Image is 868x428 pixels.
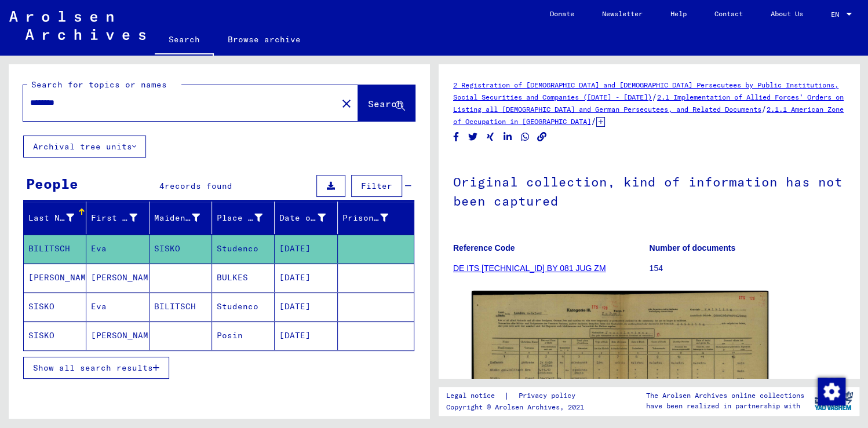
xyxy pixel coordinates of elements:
a: Search [155,25,214,56]
mat-cell: SISKO [24,321,86,350]
img: Change consent [818,378,845,405]
mat-cell: [PERSON_NAME] [86,264,149,292]
mat-cell: Eva [86,235,149,263]
div: Place of Birth [217,212,262,224]
p: 154 [650,262,845,275]
mat-header-cell: Last Name [24,202,86,234]
div: Maiden Name [154,208,214,227]
p: have been realized in partnership with [645,401,804,411]
mat-cell: [PERSON_NAME] [24,264,86,292]
button: Share on Xing [484,130,497,144]
mat-header-cell: Prisoner # [338,202,414,234]
mat-cell: Studenco [212,235,275,263]
mat-cell: Studenco [212,292,275,321]
button: Show all search results [23,357,169,379]
h1: Original collection, kind of information has not been captured [453,155,845,225]
div: Prisoner # [342,208,403,227]
button: Filter [351,175,402,197]
span: / [591,116,596,126]
mat-cell: SISKO [149,235,212,263]
b: Reference Code [453,243,515,253]
div: Prisoner # [342,212,388,224]
div: Date of Birth [279,212,325,224]
mat-cell: BILITSCH [149,292,212,321]
div: Place of Birth [217,208,277,227]
a: Browse archive [214,25,315,53]
button: Share on WhatsApp [519,130,531,144]
button: Share on Twitter [467,130,479,144]
button: Archival tree units [23,136,146,158]
div: Maiden Name [154,212,200,224]
mat-header-cell: Place of Birth [212,202,275,234]
button: Copy link [536,130,548,144]
mat-cell: [DATE] [275,292,337,321]
span: / [761,104,767,114]
mat-header-cell: First Name [86,202,149,234]
span: Filter [361,181,392,191]
img: yv_logo.png [812,386,855,415]
div: Last Name [28,208,89,227]
mat-cell: [DATE] [275,235,337,263]
span: / [652,92,657,102]
p: Copyright © Arolsen Archives, 2021 [446,402,589,412]
div: First Name [91,212,137,224]
div: People [26,173,78,194]
mat-header-cell: Maiden Name [149,202,212,234]
mat-cell: [DATE] [275,321,337,350]
span: 4 [159,181,165,191]
mat-label: Search for topics or names [31,79,167,90]
a: DE ITS [TECHNICAL_ID] BY 081 JUG ZM [453,264,606,273]
mat-cell: [DATE] [275,264,337,292]
button: Clear [335,92,358,115]
div: First Name [91,208,151,227]
mat-header-cell: Date of Birth [275,202,337,234]
mat-cell: Posin [212,321,275,350]
mat-cell: [PERSON_NAME] [86,321,149,350]
b: Number of documents [650,243,736,253]
mat-icon: close [340,97,353,111]
button: Share on Facebook [450,130,462,144]
button: Search [358,85,415,121]
button: Share on LinkedIn [502,130,514,144]
img: Arolsen_neg.svg [9,11,145,40]
div: Date of Birth [279,208,340,227]
div: | [446,390,589,402]
span: Show all search results [33,363,153,373]
span: EN [831,10,844,19]
span: records found [165,181,232,191]
p: The Arolsen Archives online collections [645,390,804,401]
mat-cell: SISKO [24,292,86,321]
mat-cell: BULKES [212,264,275,292]
a: Legal notice [446,390,504,402]
mat-cell: Eva [86,292,149,321]
div: Last Name [28,212,74,224]
a: Privacy policy [509,390,589,402]
span: Search [368,98,403,109]
a: 2 Registration of [DEMOGRAPHIC_DATA] and [DEMOGRAPHIC_DATA] Persecutees by Public Institutions, S... [453,81,838,101]
mat-cell: BILITSCH [24,235,86,263]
